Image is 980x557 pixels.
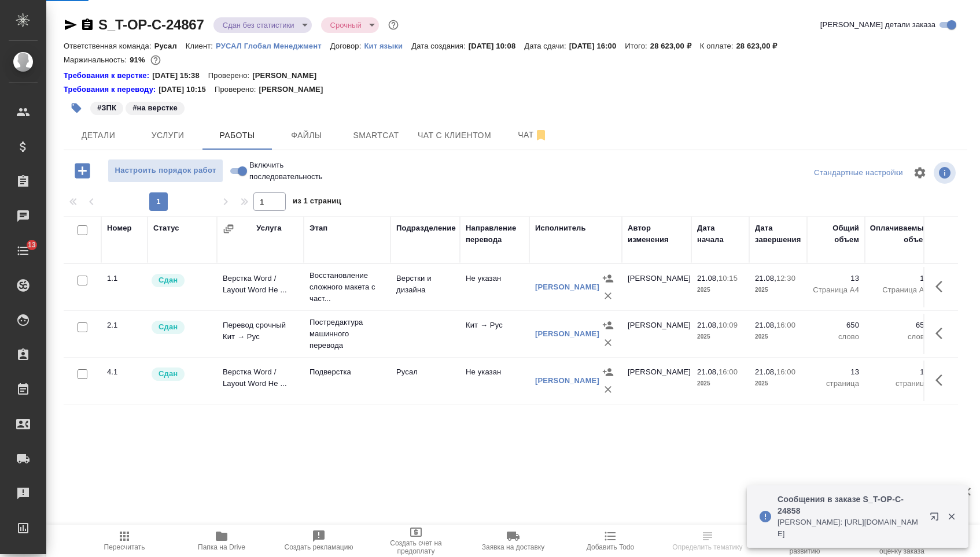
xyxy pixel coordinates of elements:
button: Сгруппировать [223,223,234,235]
button: Пересчитать [76,525,173,557]
button: Настроить порядок работ [108,159,223,183]
p: Дата создания: [411,42,468,50]
button: Заявка на доставку [465,525,562,557]
td: Перевод срочный Кит → Рус [217,314,304,354]
p: страница [813,378,859,389]
span: из 1 страниц [293,194,341,211]
div: Автор изменения [628,222,686,246]
p: 21.08, [697,274,719,283]
p: 10:09 [719,321,738,329]
span: Чат [505,128,561,142]
td: [PERSON_NAME] [622,267,691,307]
div: Дата начала [697,222,743,246]
div: Общий объем [813,222,859,246]
span: Папка на Drive [198,543,245,551]
p: 2025 [697,378,743,389]
p: [PERSON_NAME]: [URL][DOMAIN_NAME] [778,517,922,540]
span: Включить последовательность [249,159,352,183]
td: Русал [390,361,460,401]
p: 13 [813,273,859,284]
p: 10:15 [719,274,738,283]
p: Маржинальность: [64,55,130,64]
span: [PERSON_NAME] детали заказа [820,19,935,31]
a: [PERSON_NAME] [535,376,599,385]
td: [PERSON_NAME] [622,361,691,401]
p: 16:00 [776,321,795,329]
div: Нажми, чтобы открыть папку с инструкцией [64,70,152,81]
a: [PERSON_NAME] [535,283,599,291]
span: Создать счет на предоплату [374,539,458,555]
p: Страница А4 [813,284,859,296]
td: Не указан [460,361,529,401]
div: 1.1 [107,273,142,284]
p: Постредактура машинного перевода [310,317,385,351]
a: РУСАЛ Глобал Менеджмент [216,40,330,50]
div: Услуга [256,222,281,234]
p: Сдан [159,274,178,286]
div: Статус [153,222,179,234]
button: Папка на Drive [173,525,270,557]
p: 12:30 [776,274,795,283]
div: Нажми, чтобы открыть папку с инструкцией [64,84,159,95]
svg: Отписаться [534,128,548,142]
p: Подверстка [310,366,385,378]
p: 16:00 [719,367,738,376]
p: Сдан [159,321,178,333]
p: 650 [813,320,859,331]
button: 2098.20 RUB; [148,53,163,68]
p: 2025 [697,331,743,343]
div: Этап [310,222,327,234]
a: 13 [3,236,43,265]
button: Назначить [599,317,617,334]
p: [DATE] 10:15 [159,84,215,95]
p: РУСАЛ Глобал Менеджмент [216,42,330,50]
div: Исполнитель [535,222,586,234]
div: Сдан без статистики [213,17,312,33]
p: 28 623,00 ₽ [736,42,786,50]
div: 4.1 [107,366,142,378]
button: Добавить работу [67,159,98,183]
span: Чат с клиентом [418,128,491,143]
button: Создать рекламацию [270,525,367,557]
span: 13 [21,239,43,251]
p: Проверено: [208,70,253,81]
p: 2025 [755,284,801,296]
p: Дата сдачи: [524,42,569,50]
div: Номер [107,222,132,234]
span: Добавить Todo [587,543,634,551]
button: Срочный [327,20,365,30]
div: 2.1 [107,320,142,331]
p: 91% [130,55,148,64]
p: Кит языки [364,42,411,50]
p: [DATE] 10:08 [469,42,525,50]
p: [PERSON_NAME] [259,84,331,95]
span: Услуги [140,128,196,143]
td: Верстка Word / Layout Word Не ... [217,361,304,401]
span: Детали [71,128,126,143]
p: 13 [871,366,929,378]
button: Здесь прячутся важные кнопки [929,320,956,347]
button: Доп статусы указывают на важность/срочность заказа [386,17,401,32]
p: [PERSON_NAME] [252,70,325,81]
p: Страница А4 [871,284,929,296]
a: Требования к переводу: [64,84,159,95]
td: Не указан [460,267,529,307]
button: Здесь прячутся важные кнопки [929,273,956,300]
button: Открыть в новой вкладке [923,505,950,533]
button: Здесь прячутся важные кнопки [929,366,956,394]
p: Сообщения в заказе S_T-OP-C-24858 [778,493,922,517]
p: #на верстке [132,102,178,114]
button: Скопировать ссылку [80,18,94,32]
div: Менеджер проверил работу исполнителя, передает ее на следующий этап [150,273,211,288]
button: Удалить [599,334,617,351]
div: Сдан без статистики [321,17,379,33]
p: Русал [154,42,186,50]
span: Заявка на доставку [482,543,544,551]
p: Проверено: [215,84,259,95]
div: split button [811,164,906,182]
p: #ЗПК [97,102,116,114]
p: 16:00 [776,367,795,376]
div: Подразделение [396,222,456,234]
span: Посмотреть информацию [934,162,958,184]
div: Дата завершения [755,222,801,246]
